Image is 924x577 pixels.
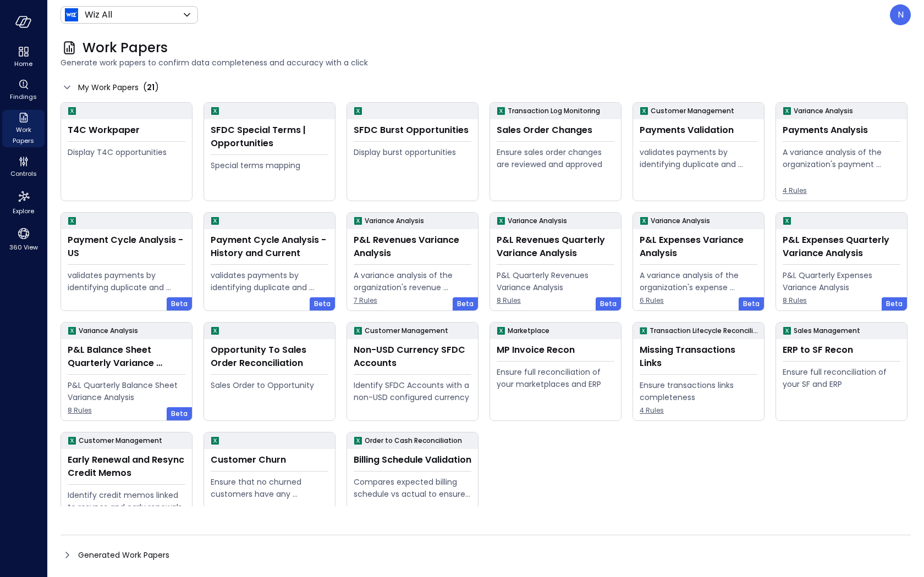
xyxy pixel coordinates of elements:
[354,124,471,137] div: SFDC Burst Opportunities
[85,8,112,21] p: Wiz All
[783,234,900,260] div: P&L Expenses Quarterly Variance Analysis
[794,106,853,116] p: Variance Analysis
[9,242,38,253] span: 360 View
[171,298,188,309] span: Beta
[354,146,471,158] div: Display burst opportunities
[211,124,328,150] div: SFDC Special Terms | Opportunities
[211,234,328,260] div: Payment Cycle Analysis - History and Current
[640,269,757,293] div: A variance analysis of the organization's expense accounts
[508,106,600,116] p: Transaction Log Monitoring
[640,124,757,137] div: Payments Validation
[898,8,904,21] p: N
[2,154,45,180] div: Controls
[651,215,710,226] p: Variance Analysis
[743,298,760,309] span: Beta
[508,215,567,226] p: Variance Analysis
[497,343,614,357] div: MP Invoice Recon
[211,476,328,500] div: Ensure that no churned customers have any remaining open invoices
[10,168,37,179] span: Controls
[640,234,757,260] div: P&L Expenses Variance Analysis
[61,57,911,69] span: Generate work papers to confirm data completeness and accuracy with a click
[354,453,471,467] div: Billing Schedule Validation
[10,91,37,102] span: Findings
[171,408,188,419] span: Beta
[354,269,471,293] div: A variance analysis of the organization's revenue accounts
[68,269,185,293] div: validates payments by identifying duplicate and erroneous entries.
[68,405,185,416] span: 8 Rules
[2,44,45,70] div: Home
[7,124,40,146] span: Work Papers
[68,379,185,403] div: P&L Quarterly Balance Sheet Variance Analysis
[783,185,900,196] span: 4 Rules
[650,325,760,336] p: Transaction Lifecycle Reconciliation
[783,343,900,357] div: ERP to SF Recon
[457,298,474,309] span: Beta
[794,325,860,336] p: Sales Management
[78,81,139,93] span: My Work Papers
[79,435,162,446] p: Customer Management
[68,453,185,480] div: Early Renewal and Resync Credit Memos
[82,39,168,57] span: Work Papers
[783,269,900,293] div: P&L Quarterly Expenses Variance Analysis
[314,298,331,309] span: Beta
[886,298,903,309] span: Beta
[783,366,900,390] div: Ensure full reconciliation of your SF and ERP
[13,206,34,217] span: Explore
[211,379,328,391] div: Sales Order to Opportunity
[68,146,185,158] div: Display T4C opportunities
[783,295,900,306] span: 8 Rules
[365,215,424,226] p: Variance Analysis
[497,295,614,306] span: 8 Rules
[147,82,155,93] span: 21
[354,343,471,370] div: Non-USD Currency SFDC Accounts
[78,549,169,561] span: Generated Work Papers
[497,234,614,260] div: P&L Revenues Quarterly Variance Analysis
[68,124,185,137] div: T4C Workpaper
[2,187,45,218] div: Explore
[354,379,471,403] div: Identify SFDC Accounts with a non-USD configured currency
[354,295,471,306] span: 7 Rules
[68,343,185,370] div: P&L Balance Sheet Quarterly Variance Analysis
[65,8,78,21] img: Icon
[640,343,757,370] div: Missing Transactions Links
[890,4,911,25] div: Noy Vadai
[640,405,757,416] span: 4 Rules
[365,325,448,336] p: Customer Management
[2,77,45,103] div: Findings
[497,269,614,293] div: P&L Quarterly Revenues Variance Analysis
[600,298,617,309] span: Beta
[211,453,328,467] div: Customer Churn
[354,476,471,500] div: Compares expected billing schedule vs actual to ensure timely and compliant invoicing
[211,269,328,293] div: validates payments by identifying duplicate and erroneous entries.
[354,234,471,260] div: P&L Revenues Variance Analysis
[143,81,159,94] div: ( )
[211,159,328,171] div: Special terms mapping
[783,146,900,170] div: A variance analysis of the organization's payment transactions
[14,58,32,69] span: Home
[68,234,185,260] div: Payment Cycle Analysis - US
[497,124,614,137] div: Sales Order Changes
[783,124,900,137] div: Payments Analysis
[211,343,328,370] div: Opportunity To Sales Order Reconciliation
[2,110,45,147] div: Work Papers
[651,106,734,116] p: Customer Management
[508,325,549,336] p: Marketplace
[497,366,614,390] div: Ensure full reconciliation of your marketplaces and ERP
[365,435,462,446] p: Order to Cash Reconciliation
[640,146,757,170] div: validates payments by identifying duplicate and erroneous entries.
[2,224,45,254] div: 360 View
[68,489,185,513] div: Identify credit memos linked to resyncs and early renewals
[79,325,138,336] p: Variance Analysis
[640,379,757,403] div: Ensure transactions links completeness
[640,295,757,306] span: 6 Rules
[497,146,614,170] div: Ensure sales order changes are reviewed and approved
